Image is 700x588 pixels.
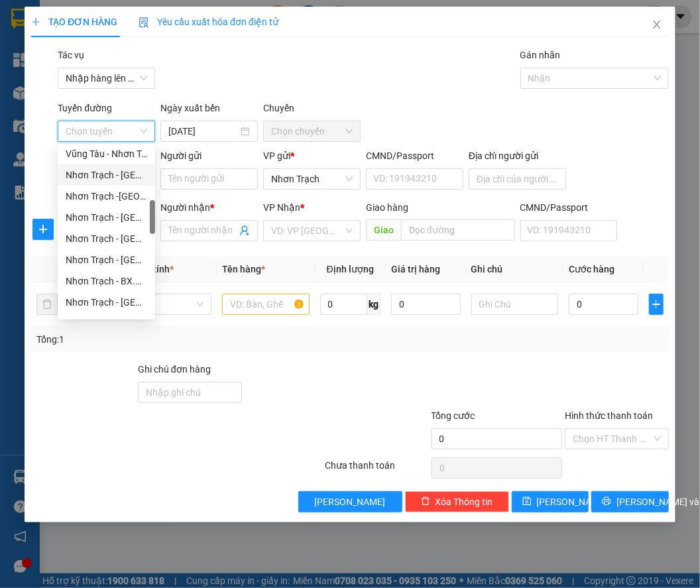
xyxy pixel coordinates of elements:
[132,294,204,314] span: Khác
[367,294,380,315] span: kg
[401,219,514,241] input: Dọc đường
[58,292,155,313] div: Nhơn Trạch - Sài Gòn (Hàng hóa)
[66,168,147,182] div: Nhơn Trạch - [GEOGRAPHIC_DATA] (Hàng hóa)
[66,316,147,331] div: Sài Gòn - [PERSON_NAME] ([PERSON_NAME])
[58,186,155,207] div: Nhơn Trạch -Bà Rịa (Hàng hóa)
[160,101,258,121] div: Ngày xuất bến
[421,497,430,507] span: delete
[649,294,664,315] button: plus
[436,495,493,509] span: Xóa Thông tin
[66,231,147,246] div: Nhơn Trạch - [GEOGRAPHIC_DATA] ([GEOGRAPHIC_DATA])
[32,219,54,240] button: plus
[58,164,155,186] div: Nhơn Trạch - Vũng Tàu (Hàng hóa)
[66,295,147,310] div: Nhơn Trạch - [GEOGRAPHIC_DATA] ([GEOGRAPHIC_DATA])
[650,299,663,310] span: plus
[323,458,430,481] div: Chưa thanh toán
[66,68,147,88] span: Nhập hàng lên xe
[471,294,559,315] input: Ghi Chú
[160,200,258,215] div: Người nhận
[569,264,614,274] span: Cước hàng
[222,294,310,315] input: VD: Bàn, Ghế
[58,143,155,164] div: Vũng Tàu - Nhơn Trạch (Hàng Hóa)
[160,148,258,163] div: Người gửi
[36,332,272,347] div: Tổng: 1
[537,495,608,509] span: [PERSON_NAME]
[58,207,155,228] div: Nhơn Trạch - Miền Đông 387 (Hàng hóa)
[138,364,211,375] label: Ghi chú đơn hàng
[222,264,265,274] span: Tên hàng
[391,264,440,274] span: Giá trị hàng
[366,148,463,163] div: CMND/Passport
[512,491,589,512] button: save[PERSON_NAME]
[263,101,361,121] div: Chuyến
[391,294,461,315] input: 0
[139,17,278,27] span: Yêu cầu xuất hóa đơn điện tử
[565,410,653,421] label: Hình thức thanh toán
[469,168,566,190] input: Địa chỉ của người gửi
[432,410,475,421] span: Tổng cước
[591,491,669,512] button: printer[PERSON_NAME] và In
[138,382,242,403] input: Ghi chú đơn hàng
[58,101,155,121] div: Tuyến đường
[139,17,149,28] img: icon
[263,202,300,213] span: VP Nhận
[298,491,402,512] button: [PERSON_NAME]
[652,19,662,30] span: close
[168,124,238,139] input: 15/10/2025
[466,257,564,282] th: Ghi chú
[66,189,147,204] div: Nhơn Trạch -[GEOGRAPHIC_DATA] ([GEOGRAPHIC_DATA])
[522,497,532,507] span: save
[66,274,147,288] div: Nhơn Trạch - BX.Miền Tây (hàng hóa)
[327,264,374,274] span: Định lượng
[66,147,147,161] div: Vũng Tàu - Nhơn Trạch ([GEOGRAPHIC_DATA])
[66,121,147,141] span: Chọn tuyến
[33,224,53,235] span: plus
[36,294,58,315] button: delete
[520,50,561,60] label: Gán nhãn
[405,491,509,512] button: deleteXóa Thông tin
[66,210,147,225] div: Nhơn Trạch - [GEOGRAPHIC_DATA] 387 ([GEOGRAPHIC_DATA])
[271,121,353,141] span: Chọn chuyến
[602,497,611,507] span: printer
[520,200,618,215] div: CMND/Passport
[366,219,401,241] span: Giao
[315,495,386,509] span: [PERSON_NAME]
[31,17,40,27] span: plus
[58,50,84,60] label: Tác vụ
[58,228,155,249] div: Nhơn Trạch - An Đông (Hàng hóa)
[469,148,566,163] div: Địa chỉ người gửi
[263,148,361,163] div: VP gửi
[66,253,147,267] div: Nhơn Trạch - [GEOGRAPHIC_DATA] (Hàng hóa)
[31,17,117,27] span: TẠO ĐƠN HÀNG
[239,225,250,236] span: user-add
[271,169,353,189] span: Nhơn Trạch
[58,313,155,334] div: Sài Gòn - Vũng Tàu (Hàng Hoá)
[638,7,675,44] button: Close
[58,249,155,270] div: Nhơn Trạch - Hàng Xanh (Hàng hóa)
[58,270,155,292] div: Nhơn Trạch - BX.Miền Tây (hàng hóa)
[366,202,408,213] span: Giao hàng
